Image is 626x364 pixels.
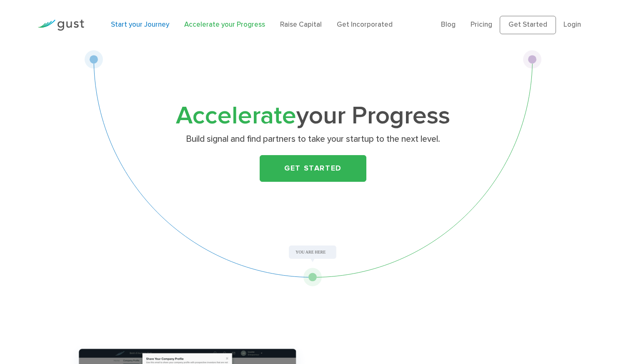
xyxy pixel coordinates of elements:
[280,20,322,29] a: Raise Capital
[38,20,84,31] img: Gust Logo
[148,105,478,128] h1: your Progress
[260,155,366,182] a: Get Started
[176,101,296,131] span: Accelerate
[111,20,169,29] a: Start your Journey
[563,20,581,29] a: Login
[152,133,475,145] p: Build signal and find partners to take your startup to the next level.
[184,20,265,29] a: Accelerate your Progress
[471,20,492,29] a: Pricing
[337,20,393,29] a: Get Incorporated
[441,20,456,29] a: Blog
[500,16,556,34] a: Get Started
